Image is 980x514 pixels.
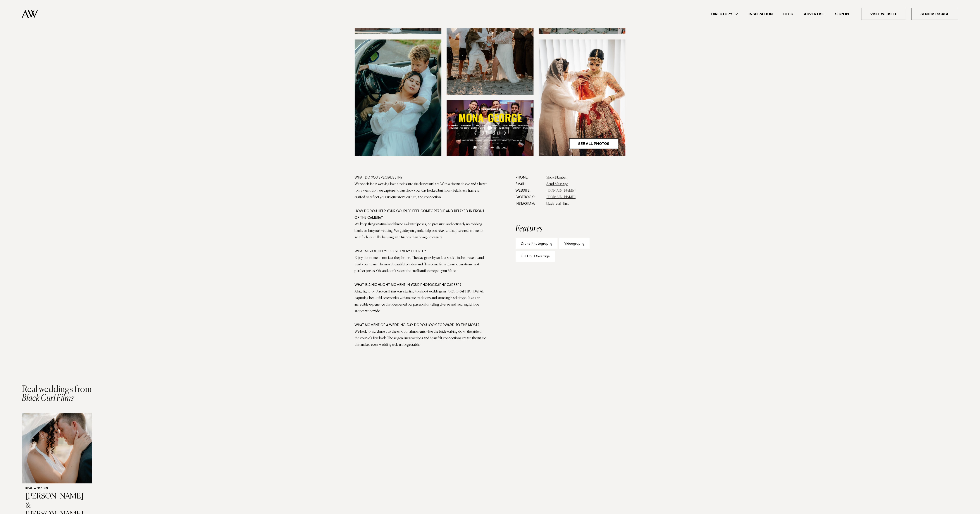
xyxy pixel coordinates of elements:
[861,8,906,20] a: Visit Website
[355,181,487,201] div: We specialise in weaving love stories into timeless visual art. With a cinematic eye and a heart ...
[355,322,487,328] div: What moment of a wedding day do you look forward to the most?
[355,255,487,274] div: Enjoy the moment, not just the photos. The day goes by so fast soak it in, be present, and trust ...
[22,10,38,18] img: Auckland Weddings Logo
[22,385,92,394] span: Real weddings from
[743,11,778,17] a: Inspiration
[25,487,89,491] h6: Real Wedding
[355,328,487,348] div: We look forward most to the emotional moments—like the bride walking down the aisle or the couple...
[830,11,854,17] a: Sign In
[547,182,568,186] a: Send Message
[547,202,569,206] a: black_curl_films
[355,208,487,221] div: How do you help your couples feel comfortable and relaxed in front of the camera?
[355,174,487,181] div: What do you specialise in?
[516,174,543,181] dt: Phone:
[516,194,543,201] dt: Facebook:
[569,138,618,149] a: See All Photos
[355,221,487,241] div: We keep things natural and fun no awkward poses, no pressure, and definitely no robbing banks to ...
[516,225,625,233] h2: Features
[516,181,543,187] dt: Email:
[559,238,590,249] div: Videography
[355,288,487,315] div: A highlight for Blackcurl Films was starting to shoot weddings in [GEOGRAPHIC_DATA], capturing be...
[547,189,576,193] a: [DOMAIN_NAME]
[22,385,92,403] h2: Black Curl Films
[911,8,958,20] a: Send Message
[355,282,487,288] div: What is a highlight moment in your photography career?
[778,11,799,17] a: Blog
[799,11,830,17] a: Advertise
[706,11,743,17] a: Directory
[516,238,558,249] div: Drone Photography
[547,196,576,199] a: [DOMAIN_NAME]
[516,201,543,207] dt: Instagram:
[516,251,555,262] div: Full Day Coverage
[355,248,487,255] div: What advice do you give every couple?
[22,413,92,483] img: Real Wedding | Lorenza & Daniel
[547,176,567,179] a: Show Number
[516,187,543,194] dt: Website:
